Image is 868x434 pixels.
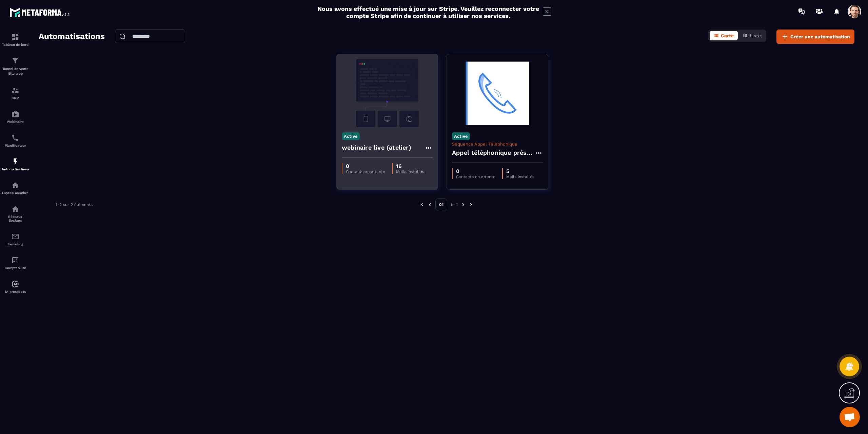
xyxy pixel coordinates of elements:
[342,59,433,127] img: automation-background
[396,163,424,169] p: 16
[39,30,105,44] h2: Automatisations
[2,200,29,227] a: social-networksocial-networkRéseaux Sociaux
[346,163,385,169] p: 0
[11,181,19,189] img: automations
[2,290,29,294] p: IA prospects
[2,28,29,52] a: formationformationTableau de bord
[469,202,475,208] img: next
[450,202,458,207] p: de 1
[56,202,93,207] p: 1-2 sur 2 éléments
[452,132,470,140] p: Active
[721,33,734,38] span: Carte
[2,176,29,200] a: automationsautomationsEspace membre
[452,148,535,157] h4: Appel téléphonique présence
[11,134,19,142] img: scheduler
[11,86,19,94] img: formation
[2,266,29,270] p: Comptabilité
[2,52,29,81] a: formationformationTunnel de vente Site web
[2,67,29,76] p: Tunnel de vente Site web
[342,143,411,152] h4: webinaire live (atelier)
[2,96,29,100] p: CRM
[2,152,29,176] a: automationsautomationsAutomatisations
[710,31,738,40] button: Carte
[456,168,495,174] p: 0
[750,33,761,38] span: Liste
[11,157,19,166] img: automations
[2,251,29,275] a: accountantaccountantComptabilité
[396,169,424,174] p: Mails installés
[2,81,29,105] a: formationformationCRM
[11,205,19,213] img: social-network
[460,202,466,208] img: next
[2,191,29,195] p: Espace membre
[11,33,19,41] img: formation
[456,174,495,179] p: Contacts en attente
[2,167,29,171] p: Automatisations
[2,242,29,246] p: E-mailing
[790,33,850,40] span: Créer une automatisation
[2,227,29,251] a: emailemailE-mailing
[11,232,19,241] img: email
[9,6,71,18] img: logo
[2,105,29,129] a: automationsautomationsWebinaire
[2,43,29,46] p: Tableau de bord
[11,256,19,264] img: accountant
[2,215,29,222] p: Réseaux Sociaux
[452,141,543,147] p: Séquence Appel Téléphonique
[506,174,534,179] p: Mails installés
[738,31,765,40] button: Liste
[506,168,534,174] p: 5
[840,407,860,427] a: Open chat
[2,120,29,124] p: Webinaire
[427,202,433,208] img: prev
[11,280,19,288] img: automations
[776,30,854,44] button: Créer une automatisation
[2,144,29,147] p: Planificateur
[11,57,19,65] img: formation
[11,110,19,118] img: automations
[2,129,29,152] a: schedulerschedulerPlanificateur
[418,202,425,208] img: prev
[342,132,360,140] p: Active
[346,169,385,174] p: Contacts en attente
[317,5,539,19] h2: Nous avons effectué une mise à jour sur Stripe. Veuillez reconnecter votre compte Stripe afin de ...
[452,59,543,127] img: automation-background
[435,198,447,211] p: 01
